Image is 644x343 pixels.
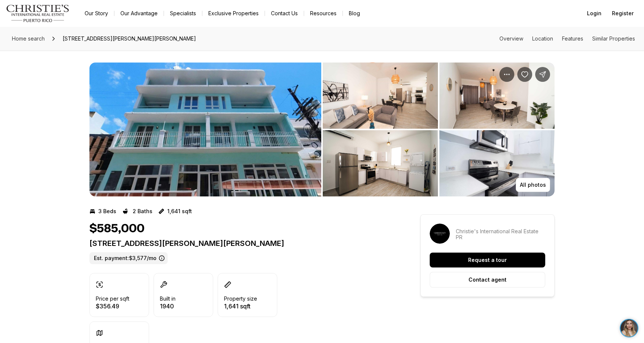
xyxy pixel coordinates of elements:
[133,208,152,214] p: 2 Baths
[265,8,304,19] button: Contact Us
[89,252,168,264] label: Est. payment: $3,577/mo
[499,67,514,82] button: Property options
[612,10,634,16] span: Register
[499,36,635,42] nav: Page section menu
[607,6,638,21] button: Register
[160,303,176,309] p: 1940
[202,8,265,19] a: Exclusive Properties
[12,35,45,42] span: Home search
[562,35,583,42] a: Skip to: Features
[468,277,506,283] p: Contact agent
[89,222,145,236] h1: $585,000
[430,253,545,267] button: Request a tour
[167,208,192,214] p: 1,641 sqft
[96,296,129,302] p: Price per sqft
[79,8,114,19] a: Our Story
[343,8,366,19] a: Blog
[9,33,48,45] a: Home search
[592,35,635,42] a: Skip to: Similar Properties
[89,239,394,248] p: [STREET_ADDRESS][PERSON_NAME][PERSON_NAME]
[304,8,342,19] a: Resources
[468,257,507,263] p: Request a tour
[430,272,545,288] button: Contact agent
[587,10,602,16] span: Login
[4,4,22,22] img: ac2afc0f-b966-43d0-ba7c-ef51505f4d54.jpg
[89,62,555,196] div: Listing Photos
[60,33,199,45] span: [STREET_ADDRESS][PERSON_NAME][PERSON_NAME]
[224,303,257,309] p: 1,641 sqft
[323,130,438,196] button: View image gallery
[98,208,116,214] p: 3 Beds
[439,130,555,196] button: View image gallery
[583,6,606,21] button: Login
[323,62,555,196] li: 2 of 4
[89,62,321,196] li: 1 of 4
[114,8,164,19] a: Our Advantage
[499,35,523,42] a: Skip to: Overview
[224,296,257,302] p: Property size
[160,296,176,302] p: Built in
[532,35,553,42] a: Skip to: Location
[439,62,555,129] button: View image gallery
[6,4,70,22] img: logo
[89,62,321,196] button: View image gallery
[164,8,202,19] a: Specialists
[456,228,545,240] p: Christie's International Real Estate PR
[96,303,129,309] p: $356.49
[516,178,550,192] button: All photos
[520,182,546,188] p: All photos
[517,67,532,82] button: Save Property: 604 CERRA ST #4B
[535,67,550,82] button: Share Property: 604 CERRA ST #4B
[323,62,438,129] button: View image gallery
